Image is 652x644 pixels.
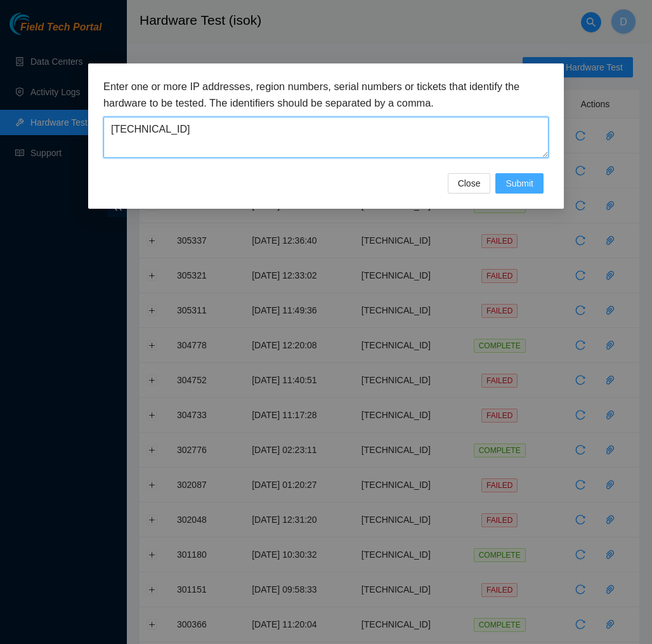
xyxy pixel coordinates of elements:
button: Submit [495,173,544,194]
span: Close [458,176,481,190]
button: Close [448,173,491,194]
h3: Enter one or more IP addresses, region numbers, serial numbers or tickets that identify the hardw... [103,79,549,111]
span: Submit [505,176,533,190]
textarea: [TECHNICAL_ID] [103,117,549,158]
